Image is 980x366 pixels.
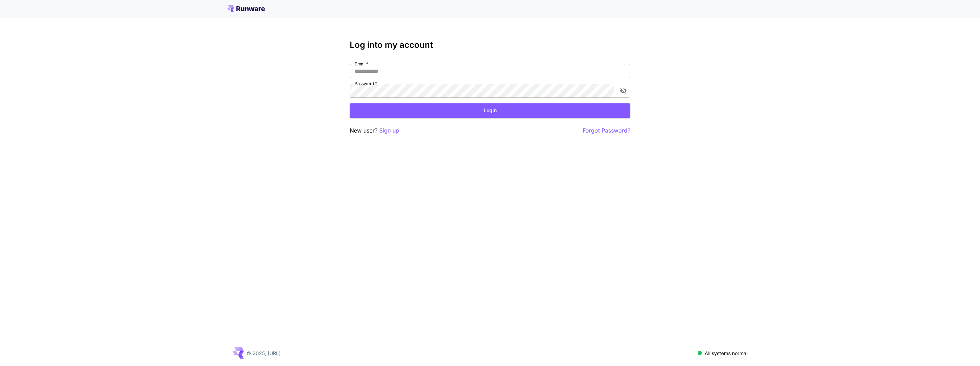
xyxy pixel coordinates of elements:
[617,84,630,97] button: toggle password visibility
[247,349,281,357] p: © 2025, [URL]
[350,103,630,118] button: Login
[379,126,399,135] button: Sign up
[583,126,630,135] button: Forgot Password?
[705,349,747,357] p: All systems normal
[355,61,368,67] label: Email
[350,126,399,135] p: New user?
[355,81,377,86] label: Password
[350,40,630,50] h3: Log into my account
